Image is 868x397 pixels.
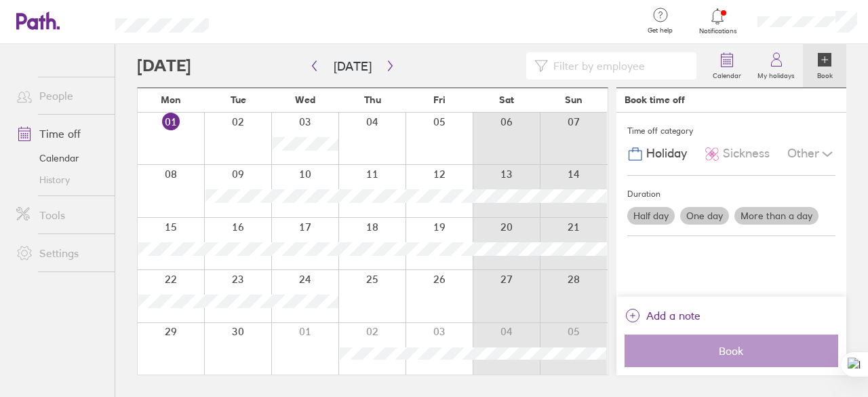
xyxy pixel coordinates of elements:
a: Settings [5,240,115,267]
input: Filter by employee [548,53,688,79]
button: [DATE] [323,55,382,77]
a: Calendar [705,44,749,88]
span: Fri [433,94,446,105]
label: Half day [627,207,675,225]
label: One day [680,207,729,225]
span: Tue [231,94,246,105]
label: More than a day [734,207,818,225]
a: Time off [5,120,115,147]
button: Book [625,335,838,367]
div: Duration [627,184,835,204]
label: Calendar [705,68,749,80]
a: Book [803,44,846,88]
span: Add a note [646,305,701,326]
a: People [5,82,115,109]
span: Sickness [723,147,770,161]
span: Notifications [696,27,740,35]
span: Book [634,345,829,357]
span: Thu [364,94,381,105]
div: Time off category [627,121,835,141]
label: My holidays [749,68,803,80]
a: Notifications [696,7,740,35]
span: Get help [638,26,682,35]
span: Wed [295,94,315,105]
label: Book [809,68,841,80]
a: Tools [5,202,115,229]
button: Add a note [625,305,701,326]
a: History [5,169,115,191]
span: Sat [499,94,514,105]
span: Holiday [646,147,687,161]
a: Calendar [5,147,115,169]
span: Mon [161,94,181,105]
div: Book time off [625,94,685,105]
span: Sun [565,94,583,105]
div: Other [787,141,835,167]
a: My holidays [749,44,803,88]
